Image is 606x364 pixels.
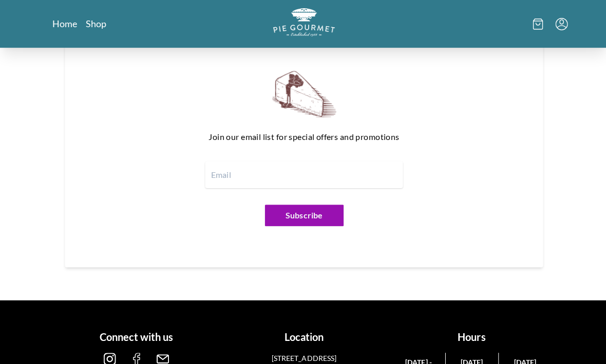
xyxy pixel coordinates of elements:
[85,17,106,30] a: Shop
[264,204,343,226] button: Subscribe
[52,17,77,30] a: Home
[554,18,566,30] button: Menu
[56,328,215,343] h1: Connect with us
[391,328,550,343] h1: Hours
[204,161,402,188] input: Email
[103,352,116,364] img: instagram
[271,71,335,117] img: newsletter
[272,8,334,39] a: Logo
[223,328,382,343] h1: Location
[130,352,142,364] img: facebook
[272,8,334,36] img: logo
[156,352,168,364] img: email
[263,352,343,362] p: [STREET_ADDRESS]
[106,128,500,145] p: Join our email list for special offers and promotions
